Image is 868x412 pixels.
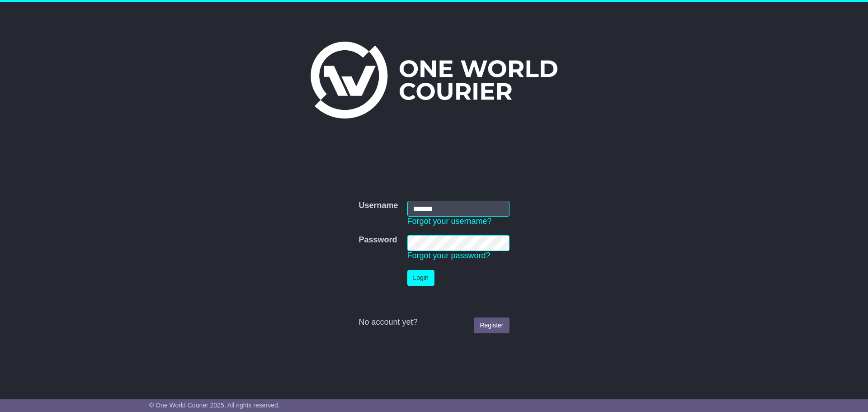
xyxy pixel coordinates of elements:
a: Forgot your username? [407,217,492,226]
div: No account yet? [359,317,509,327]
span: © One World Courier 2025. All rights reserved. [149,402,280,409]
a: Register [474,317,509,333]
label: Password [359,235,397,245]
img: One World [311,42,557,118]
a: Forgot your password? [407,251,491,260]
button: Login [407,270,434,286]
label: Username [359,201,398,211]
